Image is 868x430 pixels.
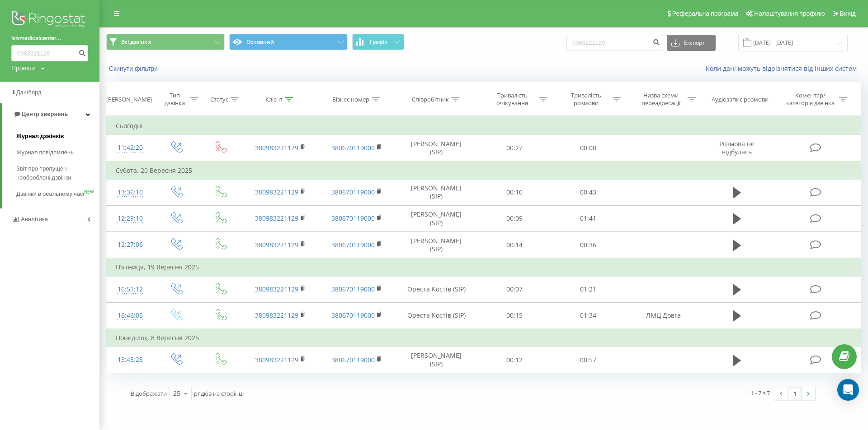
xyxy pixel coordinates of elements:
[116,139,145,157] div: 11:42:20
[107,329,861,347] td: Понеділок, 8 Вересня 2025
[706,64,861,73] a: Коли дані можуть відрізнятися вiд інших систем
[162,92,188,107] div: Тип дзвінка
[16,164,95,182] span: Звіт про пропущені необроблені дзвінки
[478,302,552,329] td: 00:15
[719,139,755,156] span: Розмова не відбулась
[255,311,298,319] a: 380983221129
[332,96,369,103] div: Бізнес номер
[210,96,228,103] div: Статус
[265,96,283,103] div: Клієнт
[11,34,88,43] a: lvivmedicalcenter...
[331,188,375,196] a: 380670119000
[131,389,167,398] span: Відображати
[121,38,151,46] span: Всі дзвінки
[488,92,537,107] div: Тривалість очікування
[106,96,152,103] div: [PERSON_NAME]
[478,232,552,259] td: 00:14
[478,135,552,162] td: 00:27
[562,92,610,107] div: Тривалість розмови
[331,356,375,364] a: 380670119000
[552,205,625,231] td: 01:41
[625,302,702,329] td: ЛМЦ Довга
[331,240,375,249] a: 380670119000
[552,179,625,205] td: 00:43
[229,34,348,50] button: Основний
[395,276,477,302] td: Ореста Костів (SIP)
[784,92,837,107] div: Коментар/категорія дзвінка
[22,111,68,117] span: Центр звернень
[116,184,145,201] div: 13:36:10
[255,214,298,222] a: 380983221129
[16,161,99,186] a: Звіт про пропущені необроблені дзвінки
[11,9,88,32] img: Ringostat logo
[116,210,145,227] div: 12:29:10
[667,35,716,51] button: Експорт
[395,302,477,329] td: Ореста Костів (SIP)
[255,356,298,364] a: 380983221129
[395,347,477,373] td: [PERSON_NAME] (SIP)
[16,148,74,157] span: Журнал повідомлень
[116,351,145,369] div: 13:45:28
[478,276,552,302] td: 00:07
[552,302,625,329] td: 01:34
[395,205,477,231] td: [PERSON_NAME] (SIP)
[21,216,48,222] span: Аналiтика
[116,307,145,324] div: 16:46:05
[837,379,859,401] div: Open Intercom Messenger
[16,132,64,141] span: Журнал дзвінків
[11,45,88,61] input: Пошук за номером
[194,389,244,398] span: рядків на сторінці
[478,205,552,231] td: 00:09
[352,34,404,50] button: Графік
[16,128,99,144] a: Журнал дзвінків
[16,190,84,199] span: Дзвінки в реальному часі
[255,285,298,293] a: 380983221129
[255,188,298,196] a: 380983221129
[2,103,99,125] a: Центр звернень
[412,96,449,103] div: Співробітник
[106,65,162,73] button: Скинути фільтри
[552,232,625,259] td: 00:36
[552,347,625,373] td: 00:57
[754,10,825,17] span: Налаштування профілю
[255,143,298,152] a: 380983221129
[712,96,769,103] div: Аудіозапис розмови
[637,92,685,107] div: Назва схеми переадресації
[331,285,375,293] a: 380670119000
[107,162,861,180] td: Субота, 20 Вересня 2025
[750,388,770,398] div: 1 - 7 з 7
[106,34,225,50] button: Всі дзвінки
[566,35,662,51] input: Пошук за номером
[370,39,387,45] span: Графік
[478,179,552,205] td: 00:10
[331,311,375,319] a: 380670119000
[840,10,856,17] span: Вихід
[16,144,99,161] a: Журнал повідомлень
[672,10,739,17] span: Реферальна програма
[552,135,625,162] td: 00:00
[331,214,375,222] a: 380670119000
[255,240,298,249] a: 380983221129
[395,232,477,259] td: [PERSON_NAME] (SIP)
[107,117,861,135] td: Сьогодні
[173,389,180,398] div: 25
[107,258,861,276] td: П’ятниця, 19 Вересня 2025
[11,64,36,73] div: Проекти
[788,387,802,400] a: 1
[395,135,477,162] td: [PERSON_NAME] (SIP)
[552,276,625,302] td: 01:21
[395,179,477,205] td: [PERSON_NAME] (SIP)
[331,143,375,152] a: 380670119000
[16,186,99,202] a: Дзвінки в реальному часіNEW
[16,89,42,96] span: Дашборд
[116,236,145,254] div: 12:27:06
[478,347,552,373] td: 00:12
[116,281,145,298] div: 16:51:12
